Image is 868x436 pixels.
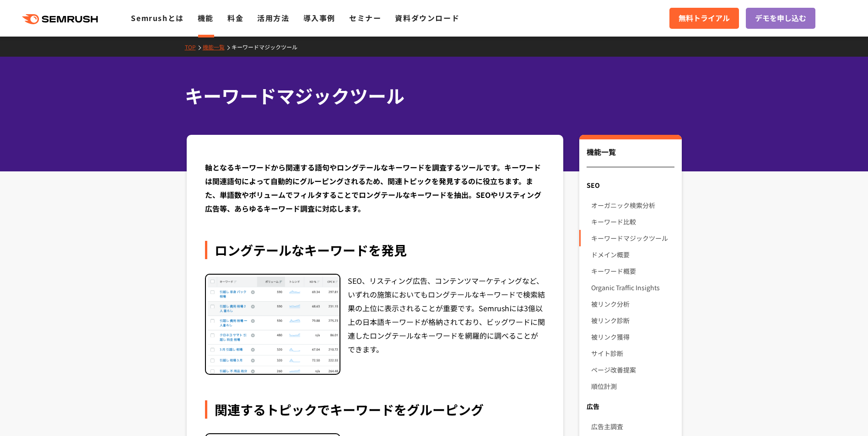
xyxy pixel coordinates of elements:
[205,400,545,419] div: 関連するトピックでキーワードをグルーピング
[579,177,681,193] div: SEO
[579,398,681,415] div: 広告
[185,43,203,51] a: TOP
[257,12,289,23] a: 活用方法
[232,43,304,51] a: キーワードマジックツール
[349,12,381,23] a: セミナー
[591,345,674,362] a: サイト診断
[591,279,674,296] a: Organic Traffic Insights
[669,8,739,29] a: 無料トライアル
[591,213,674,230] a: キーワード比較
[205,160,545,215] div: 軸となるキーワードから関連する語句やロングテールなキーワードを調査するツールです。キーワードは関連語句によって自動的にグルーピングされるため、関連トピックを発見するのに役立ちます。また、単語数や...
[205,241,545,259] div: ロングテールなキーワードを発見
[591,246,674,263] a: ドメイン概要
[395,12,459,23] a: 資料ダウンロード
[227,12,243,23] a: 料金
[198,12,214,23] a: 機能
[591,378,674,394] a: 順位計測
[679,12,730,24] span: 無料トライアル
[348,274,545,375] div: SEO、リスティング広告、コンテンツマーケティングなど、いずれの施策においてもロングテールなキーワードで検索結果の上位に表示されることが重要です。Semrushには3億以上の日本語キーワードが格...
[591,197,674,213] a: オーガニック検索分析
[591,230,674,246] a: キーワードマジックツール
[131,12,183,23] a: Semrushとは
[303,12,335,23] a: 導入事例
[587,146,674,167] div: 機能一覧
[591,418,674,435] a: 広告主調査
[206,275,340,374] img: キーワードマジックツール ロングテールキーワード
[591,263,674,279] a: キーワード概要
[755,12,806,24] span: デモを申し込む
[591,296,674,312] a: 被リンク分析
[203,43,232,51] a: 機能一覧
[591,362,674,378] a: ページ改善提案
[591,329,674,345] a: 被リンク獲得
[746,8,815,29] a: デモを申し込む
[185,82,674,109] h1: キーワードマジックツール
[591,312,674,329] a: 被リンク診断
